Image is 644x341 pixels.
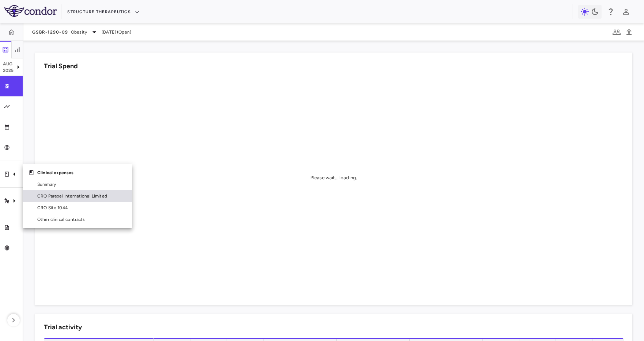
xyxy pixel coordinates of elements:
[37,204,126,211] span: CRO Site 1044
[23,202,132,214] a: CRO Site 1044
[23,179,132,190] a: Summary
[23,214,132,225] a: Other clinical contracts
[37,216,126,223] span: Other clinical contracts
[23,167,132,179] div: Clinical expenses
[37,169,126,176] p: Clinical expenses
[23,190,132,202] a: CRO Parexel International Limited
[37,193,126,199] span: CRO Parexel International Limited
[37,181,126,188] span: Summary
